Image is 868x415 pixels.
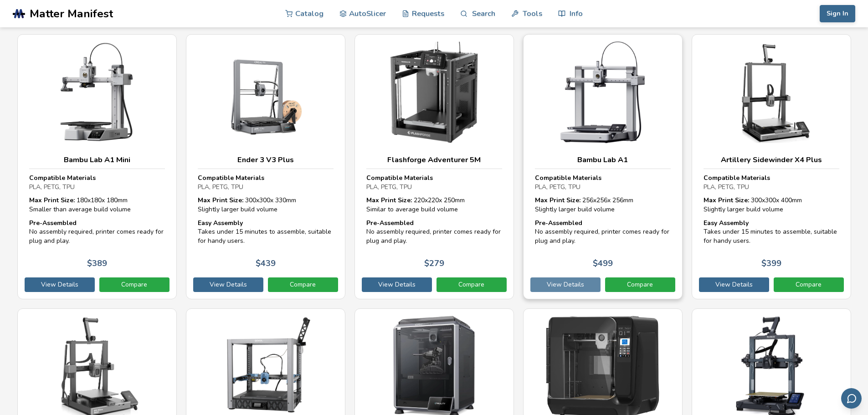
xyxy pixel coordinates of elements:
[774,277,844,292] a: Compare
[704,219,839,246] div: Takes under 15 minutes to assemble, suitable for handy users.
[186,34,345,300] a: Ender 3 V3 PlusCompatible MaterialsPLA, PETG, TPUMax Print Size: 300x300x 330mmSlightly larger bu...
[366,183,412,191] span: PLA, PETG, TPU
[29,155,165,164] h3: Bambu Lab A1 Mini
[704,219,749,227] strong: Easy Assembly
[198,155,334,164] h3: Ender 3 V3 Plus
[535,155,671,164] h3: Bambu Lab A1
[362,277,432,292] a: View Details
[198,219,334,246] div: Takes under 15 minutes to assemble, suitable for handy users.
[99,277,169,292] a: Compare
[366,219,502,246] div: No assembly required, printer comes ready for plug and play.
[841,388,862,409] button: Send feedback via email
[704,196,839,214] div: 300 x 300 x 400 mm Slightly larger build volume
[198,196,334,214] div: 300 x 300 x 330 mm Slightly larger build volume
[692,34,851,300] a: Artillery Sidewinder X4 PlusCompatible MaterialsPLA, PETG, TPUMax Print Size: 300x300x 400mmSligh...
[366,196,412,205] strong: Max Print Size:
[17,34,177,300] a: Bambu Lab A1 MiniCompatible MaterialsPLA, PETG, TPUMax Print Size: 180x180x 180mmSmaller than ave...
[366,174,433,182] strong: Compatible Materials
[704,196,749,205] strong: Max Print Size:
[535,174,601,182] strong: Compatible Materials
[256,259,276,268] p: $ 439
[424,259,444,268] p: $ 279
[366,196,502,214] div: 220 x 220 x 250 mm Similar to average build volume
[366,155,502,164] h3: Flashforge Adventurer 5M
[29,219,165,246] div: No assembly required, printer comes ready for plug and play.
[29,219,77,227] strong: Pre-Assembled
[535,196,580,205] strong: Max Print Size:
[437,277,507,292] a: Compare
[198,174,264,182] strong: Compatible Materials
[29,183,75,191] span: PLA, PETG, TPU
[605,277,675,292] a: Compare
[704,174,770,182] strong: Compatible Materials
[523,34,683,300] a: Bambu Lab A1Compatible MaterialsPLA, PETG, TPUMax Print Size: 256x256x 256mmSlightly larger build...
[198,219,243,227] strong: Easy Assembly
[366,219,414,227] strong: Pre-Assembled
[29,174,96,182] strong: Compatible Materials
[25,277,95,292] a: View Details
[30,7,113,20] span: Matter Manifest
[761,259,781,268] p: $ 399
[704,155,839,164] h3: Artillery Sidewinder X4 Plus
[593,259,613,268] p: $ 499
[535,196,671,214] div: 256 x 256 x 256 mm Slightly larger build volume
[198,196,243,205] strong: Max Print Size:
[354,34,514,300] a: Flashforge Adventurer 5MCompatible MaterialsPLA, PETG, TPUMax Print Size: 220x220x 250mmSimilar t...
[535,183,580,191] span: PLA, PETG, TPU
[530,277,601,292] a: View Details
[704,183,749,191] span: PLA, PETG, TPU
[268,277,338,292] a: Compare
[820,5,855,22] button: Sign In
[198,183,243,191] span: PLA, PETG, TPU
[193,277,263,292] a: View Details
[699,277,769,292] a: View Details
[87,259,107,268] p: $ 389
[535,219,671,246] div: No assembly required, printer comes ready for plug and play.
[535,219,582,227] strong: Pre-Assembled
[29,196,75,205] strong: Max Print Size:
[29,196,165,214] div: 180 x 180 x 180 mm Smaller than average build volume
